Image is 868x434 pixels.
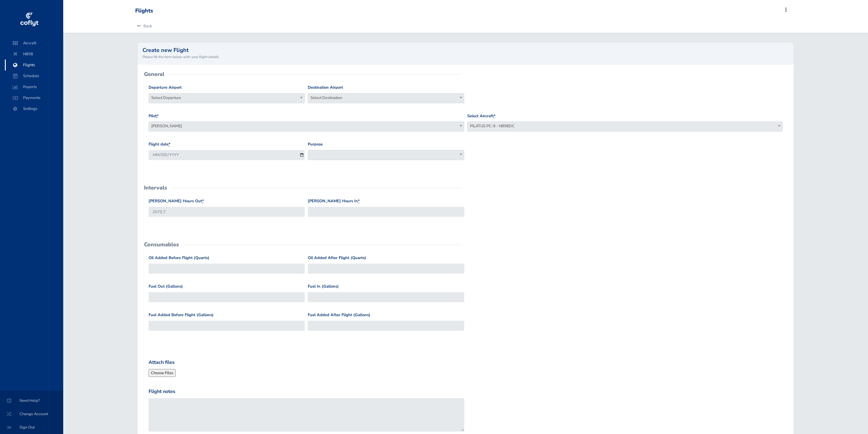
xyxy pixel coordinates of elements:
span: Select Departure [149,93,305,103]
span: Settings [11,103,57,114]
span: Reports [11,81,57,92]
label: Attach files [149,359,175,367]
label: Fuel Out (Gallons) [149,283,183,290]
abbr: required [169,142,170,147]
label: Flight notes [149,388,175,396]
label: Pilot [149,113,159,119]
span: N898 [11,49,57,60]
a: Back [135,19,152,33]
span: PILATUS PC-9 - N898DC [467,121,783,132]
label: Destination Airport [308,84,343,91]
h2: General [144,71,164,77]
label: Departure Airport [149,84,182,91]
span: Sign Out [7,422,56,433]
span: Schedule [11,70,57,81]
abbr: required [202,198,204,204]
img: coflyt logo [19,11,39,29]
label: [PERSON_NAME] Hours In [308,198,360,204]
span: Payments [11,92,57,103]
div: Flights [135,8,153,14]
h2: Intervals [144,185,167,190]
h2: Create new Flight [142,47,789,53]
small: Please fill the form below with your flight details [142,54,789,60]
abbr: required [494,113,496,119]
label: Oil Added After Flight (Quarts) [308,255,366,261]
span: Select Destination [308,94,464,102]
span: Need Help? [7,395,56,406]
span: Change Account [7,408,56,419]
span: Chris Heger [149,121,464,132]
label: [PERSON_NAME] Hours Out [149,198,204,204]
label: Fuel In (Gallons) [308,283,339,290]
label: Fuel Added Before Flight (Gallons) [149,312,214,318]
span: Select Destination [308,93,464,103]
span: Select Departure [149,94,304,102]
abbr: required [358,198,360,204]
span: PILATUS PC-9 - N898DC [468,122,783,130]
h2: Consumables [144,242,179,247]
span: Aircraft [11,38,57,49]
label: Flight date [149,141,170,148]
abbr: required [157,113,159,119]
label: Purpose [308,141,323,148]
label: Oil Added Before Flight (Quarts) [149,255,209,261]
span: Flights [11,60,57,70]
span: Chris Heger [149,122,464,130]
label: Select Aircraft [467,113,496,119]
label: Fuel Added After Flight (Gallons) [308,312,370,318]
